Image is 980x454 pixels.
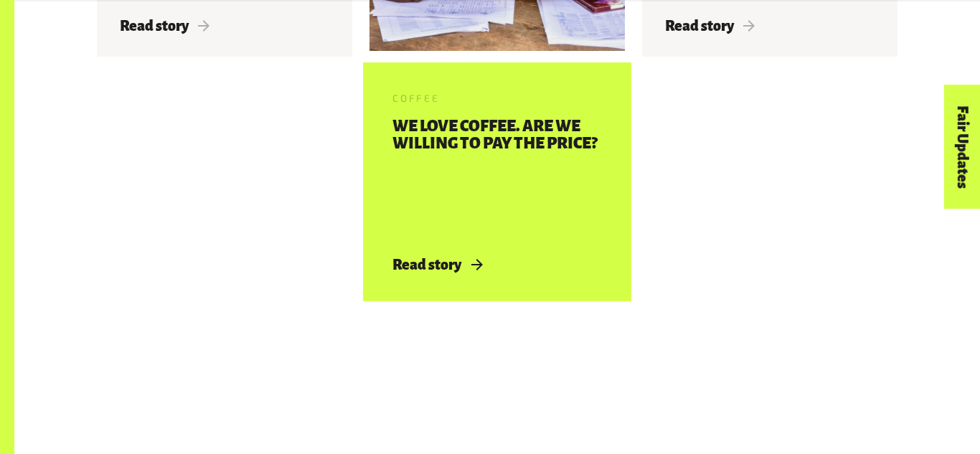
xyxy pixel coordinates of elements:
span: Coffee [392,92,440,104]
span: Read story [392,257,482,273]
span: Read story [665,18,755,34]
span: Read story [120,18,209,34]
h3: We love coffee. Are we willing to pay the price? [392,118,602,240]
a: Coffee We love coffee. Are we willing to pay the price? Read story [369,68,625,295]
